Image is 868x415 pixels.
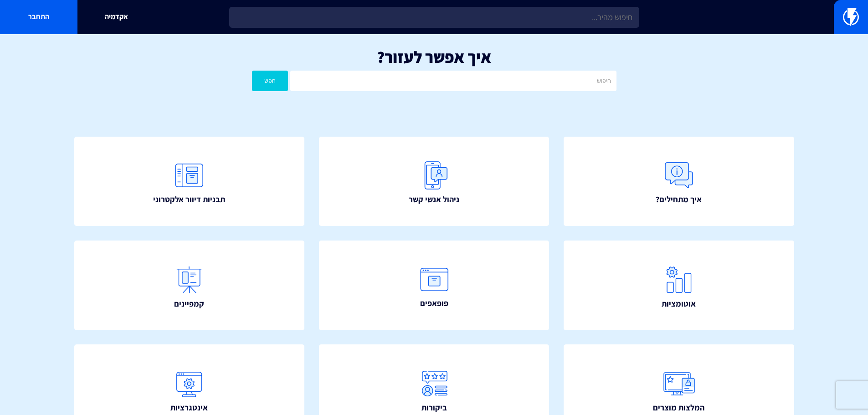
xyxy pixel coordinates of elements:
span: אינטגרציות [170,402,208,414]
span: ביקורות [421,402,447,414]
span: המלצות מוצרים [653,402,704,414]
input: חיפוש מהיר... [229,7,639,28]
span: איך מתחילים? [656,194,702,205]
input: חיפוש [290,71,616,91]
span: קמפיינים [174,298,204,310]
a: תבניות דיוור אלקטרוני [74,137,305,226]
span: אוטומציות [662,298,696,310]
a: קמפיינים [74,241,305,330]
span: תבניות דיוור אלקטרוני [153,194,225,205]
button: חפש [252,71,288,91]
a: ניהול אנשי קשר [319,137,550,226]
a: אוטומציות [564,241,794,330]
a: פופאפים [319,241,550,330]
span: ניהול אנשי קשר [409,194,459,205]
h1: איך אפשר לעזור? [14,48,854,66]
a: איך מתחילים? [564,137,794,226]
span: פופאפים [420,297,448,309]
